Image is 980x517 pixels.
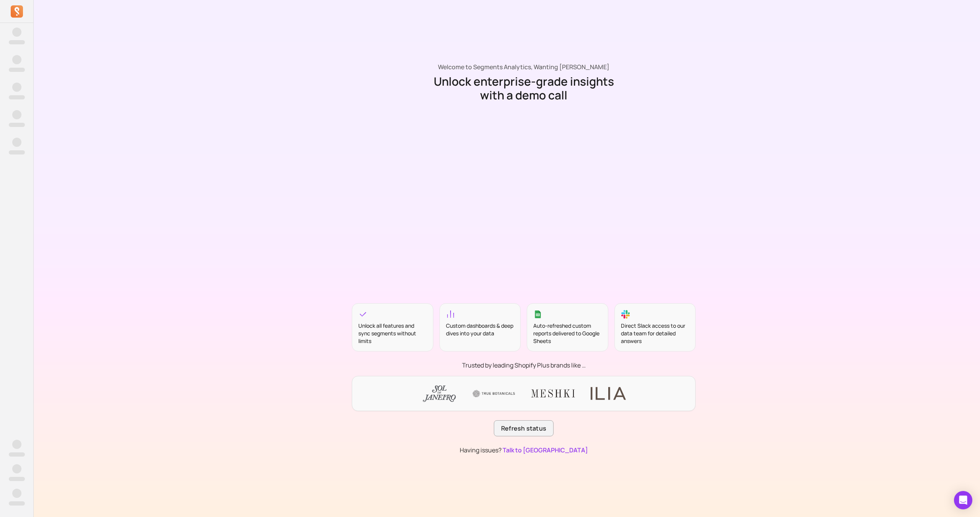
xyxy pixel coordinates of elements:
[12,83,21,92] span: ‌
[421,75,627,102] p: Unlock enterprise-grade insights with a demo call
[422,382,456,405] img: Sol de Janeiro logo
[9,95,25,99] span: ‌
[12,440,21,449] span: ‌
[12,110,21,119] span: ‌
[12,55,21,64] span: ‌
[503,445,588,455] button: Talk to [GEOGRAPHIC_DATA]
[352,445,696,455] p: Having issues?
[533,322,602,345] div: Auto-refreshed custom reports delivered to Google Sheets
[531,382,575,405] img: Meshki logo
[352,361,696,370] p: Trusted by leading Shopify Plus brands like …
[9,452,25,457] span: ‌
[12,138,21,147] span: ‌
[12,464,21,473] span: ‌
[9,68,25,72] span: ‌
[9,150,25,154] span: ‌
[369,104,678,293] iframe: Calendly Scheduling Page
[358,322,427,345] div: Unlock all features and sync segments without limits
[9,123,25,127] span: ‌
[621,322,689,345] div: Direct Slack access to our data team for detailed answers
[438,62,609,72] p: Welcome to Segments Analytics, Wanting [PERSON_NAME]
[12,28,21,37] span: ‌
[446,322,514,337] div: Custom dashboards & deep dives into your data
[9,40,25,44] span: ‌
[9,477,25,481] span: ‌
[472,382,516,405] img: True Botanicals logo
[590,382,626,405] img: ILIA logo
[494,420,554,436] button: Refresh status
[954,491,972,509] div: Open Intercom Messenger
[12,489,21,498] span: ‌
[9,501,25,506] span: ‌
